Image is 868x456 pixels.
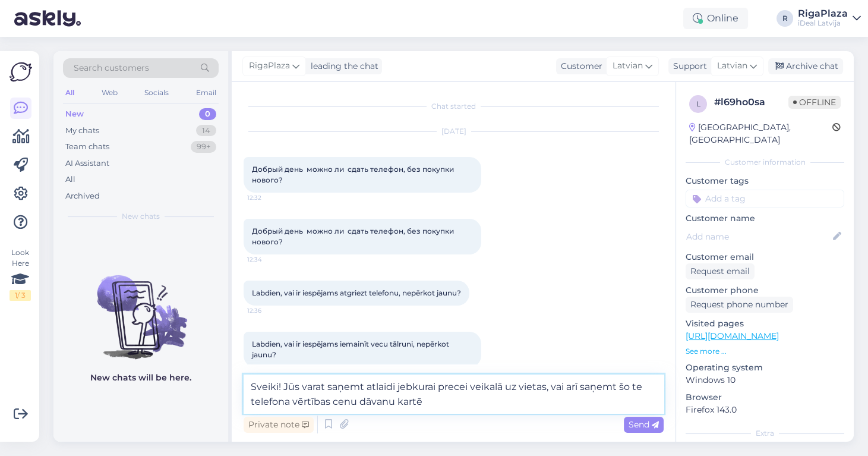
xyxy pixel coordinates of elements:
[556,60,602,73] div: Customer
[629,419,659,430] span: Send
[683,8,748,29] div: Online
[53,254,228,361] img: No chats
[306,60,378,73] div: leading the chat
[686,175,844,187] p: Customer tags
[686,284,844,297] p: Customer phone
[65,190,100,202] div: Archived
[686,331,779,341] a: [URL][DOMAIN_NAME]
[65,158,109,169] div: AI Assistant
[65,125,99,137] div: My chats
[74,62,149,74] span: Search customers
[696,99,700,108] span: l
[686,297,793,313] div: Request phone number
[686,404,844,416] p: Firefox 143.0
[244,375,664,413] textarea: Sveiki! Jūs varat saņemt atlaidi jebkurai precei veikalā uz vietas, vai arī saņemt šo te telefona...
[798,9,848,18] div: RigaPlaza
[798,18,848,28] div: iDeal Latvija
[249,59,290,73] span: RigaPlaza
[686,157,844,168] div: Customer information
[777,10,793,27] div: R
[686,374,844,386] p: Windows 10
[768,58,843,74] div: Archive chat
[717,59,747,73] span: Latvian
[252,288,461,297] span: Labdien, vai ir iespējams atgriezt telefonu, nepērkot jaunu?
[252,165,456,184] span: Добрый день можно ли сдать телефон, без покупки нового?
[142,85,171,100] div: Socials
[798,9,861,28] a: RigaPlazaiDeal Latvija
[686,212,844,225] p: Customer name
[686,230,831,243] input: Add name
[196,125,216,137] div: 14
[90,372,191,384] p: New chats will be here.
[686,263,755,279] div: Request email
[686,361,844,374] p: Operating system
[788,96,841,109] span: Offline
[689,121,832,146] div: [GEOGRAPHIC_DATA], [GEOGRAPHIC_DATA]
[686,391,844,404] p: Browser
[65,108,84,120] div: New
[686,251,844,263] p: Customer email
[63,85,77,100] div: All
[686,428,844,439] div: Extra
[244,417,314,433] div: Private note
[686,317,844,330] p: Visited pages
[10,290,31,301] div: 1 / 3
[252,339,451,359] span: Labdien, vai ir iespējams iemainīt vecu tālruni, nepērkot jaunu?
[244,126,664,137] div: [DATE]
[714,95,788,109] div: # l69ho0sa
[247,255,292,264] span: 12:34
[686,346,844,357] p: See more ...
[247,193,292,202] span: 12:32
[65,174,75,185] div: All
[122,211,160,222] span: New chats
[244,101,664,112] div: Chat started
[252,227,456,246] span: Добрый день можно ли сдать телефон, без покупки нового?
[99,85,120,100] div: Web
[10,61,32,83] img: Askly Logo
[10,247,31,301] div: Look Here
[686,190,844,207] input: Add a tag
[613,59,643,73] span: Latvian
[668,60,707,73] div: Support
[65,141,109,153] div: Team chats
[247,306,292,315] span: 12:36
[191,141,216,153] div: 99+
[194,85,219,100] div: Email
[199,108,216,120] div: 0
